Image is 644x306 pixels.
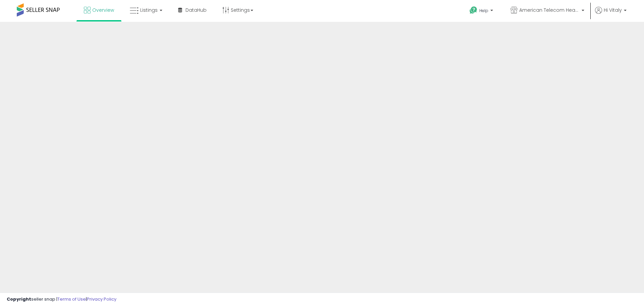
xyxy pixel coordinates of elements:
a: Help [464,1,500,22]
a: Privacy Policy [87,296,116,302]
span: American Telecom Headquarters [519,7,580,13]
span: Help [479,8,488,13]
div: seller snap | | [7,296,116,303]
span: Hi Vitaly [604,7,622,13]
span: Overview [92,7,114,13]
i: Get Help [469,6,478,14]
a: Hi Vitaly [595,7,627,22]
span: DataHub [185,7,207,13]
strong: Copyright [7,296,31,302]
span: Listings [140,7,158,13]
a: Terms of Use [57,296,86,302]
